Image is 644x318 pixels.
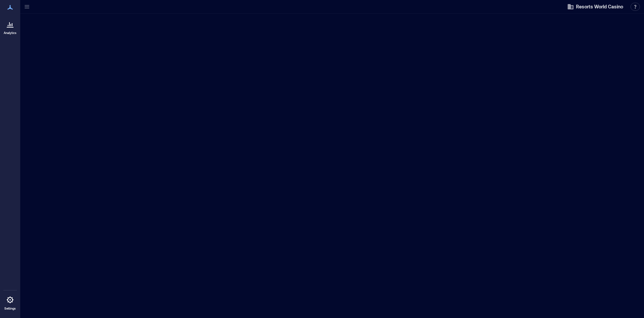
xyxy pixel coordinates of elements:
[2,292,18,313] a: Settings
[2,16,19,37] a: Analytics
[576,3,623,10] span: Resorts World Casino
[4,31,17,35] p: Analytics
[565,1,625,12] button: Resorts World Casino
[4,307,16,311] p: Settings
